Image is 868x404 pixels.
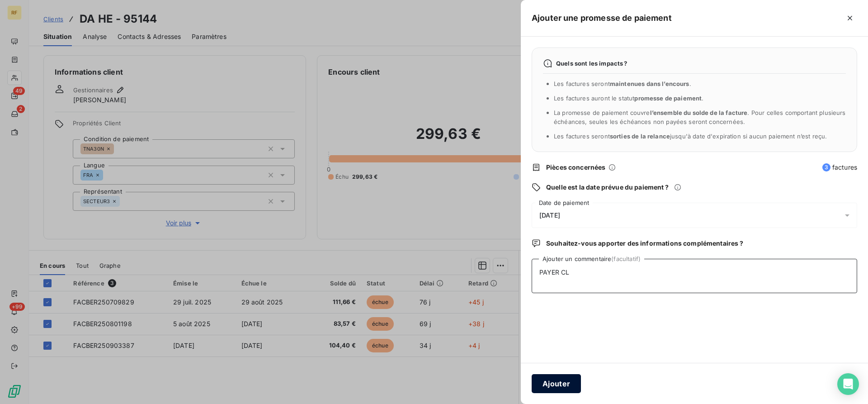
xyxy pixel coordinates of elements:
[532,374,581,393] button: Ajouter
[634,95,702,102] span: promesse de paiement
[610,133,670,140] span: sorties de la relance
[532,12,672,24] h5: Ajouter une promesse de paiement
[539,212,560,219] span: [DATE]
[556,60,627,67] span: Quels sont les impacts ?
[546,239,743,248] span: Souhaitez-vous apporter des informations complémentaires ?
[837,373,859,395] div: Open Intercom Messenger
[532,259,857,293] textarea: PAYER CL
[822,163,830,171] span: 3
[546,183,669,192] span: Quelle est la date prévue du paiement ?
[546,163,606,172] span: Pièces concernées
[554,109,846,125] span: La promesse de paiement couvre . Pour celles comportant plusieurs échéances, seules les échéances...
[554,133,827,140] span: Les factures seront jusqu'à date d'expiration si aucun paiement n’est reçu.
[554,95,704,102] span: Les factures auront le statut .
[822,163,857,172] span: factures
[650,109,748,116] span: l’ensemble du solde de la facture
[610,80,689,87] span: maintenues dans l’encours
[554,80,691,87] span: Les factures seront .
